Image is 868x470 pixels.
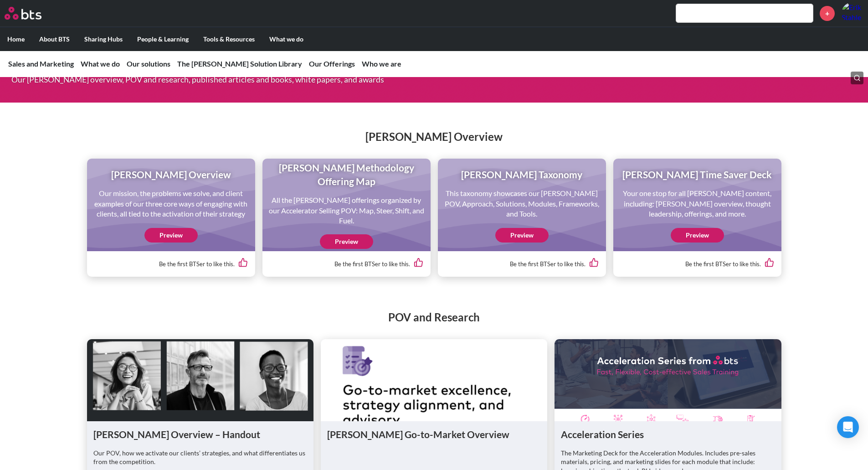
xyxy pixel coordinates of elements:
[495,228,549,243] a: Preview
[5,7,41,20] img: BTS Logo
[837,416,859,438] div: Open Intercom Messenger
[5,7,58,20] a: Go home
[11,76,485,84] p: Our [PERSON_NAME] overview, POV and research, published articles and books, white papers, and awards
[820,6,835,21] a: +
[127,59,170,68] a: Our solutions
[671,228,724,243] a: Preview
[269,195,424,226] p: All the [PERSON_NAME] offerings organized by our Accelerator Selling POV: Map, Steer, Shift, and ...
[93,428,307,441] h1: [PERSON_NAME] Overview – Handout
[842,2,863,24] img: Erik Stahle
[77,27,130,51] label: Sharing Hubs
[81,59,120,68] a: What we do
[620,168,775,181] h1: [PERSON_NAME] Time Saver Deck
[196,27,262,51] label: Tools & Resources
[8,59,74,68] a: Sales and Marketing
[309,59,355,68] a: Our Offerings
[621,251,774,276] div: Be the first BTSer to like this.
[93,188,249,219] p: Our mission, the problems we solve, and client examples of our three core ways of engaging with c...
[270,251,423,276] div: Be the first BTSer to like this.
[177,59,302,68] a: The [PERSON_NAME] Solution Library
[93,168,249,181] h1: [PERSON_NAME] Overview
[561,428,775,441] h1: Acceleration Series
[320,234,373,249] a: Preview
[362,59,401,68] a: Who we are
[444,188,600,219] p: This taxonomy showcases our [PERSON_NAME] POV, Approach, Solutions, Modules, Frameworks, and Tools.
[445,251,599,276] div: Be the first BTSer to like this.
[269,161,424,188] h1: [PERSON_NAME] Methodology Offering Map
[93,449,307,466] p: Our POV, how we activate our clients’ strategies, and what differentiates us from the competition.
[94,251,248,276] div: Be the first BTSer to like this.
[144,228,198,243] a: Preview
[32,27,77,51] label: About BTS
[130,27,196,51] label: People & Learning
[262,27,311,51] label: What we do
[444,168,600,181] h1: [PERSON_NAME] Taxonomy
[327,428,541,441] h1: [PERSON_NAME] Go-to-Market Overview
[620,188,775,219] p: Your one stop for all [PERSON_NAME] content, including: [PERSON_NAME] overview, thought leadershi...
[842,2,863,24] a: Profile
